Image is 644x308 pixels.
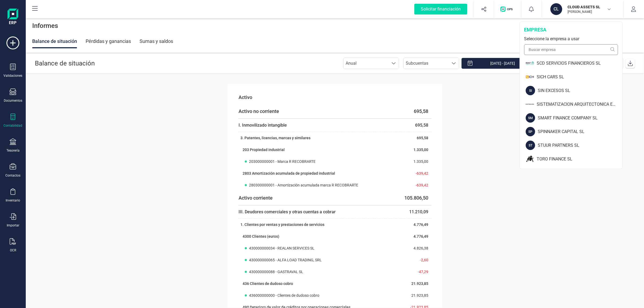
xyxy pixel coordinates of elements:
[239,195,273,201] span: Activo corriente
[401,230,431,242] td: 4.776,49
[526,113,535,123] div: SM
[243,234,279,239] span: 4300 Clientes (euros)
[239,209,336,214] span: III. Deudores comerciales y otras cuentas a cobrar
[526,58,534,68] img: SC
[5,173,20,178] div: Contactos
[10,248,16,252] div: OCR
[568,10,610,14] p: [PERSON_NAME]
[4,98,22,103] div: Documentos
[401,132,431,144] td: 695,58
[414,4,467,14] div: Solicitar financiación
[249,269,303,274] span: 430000000088 - GASTRAVAL SL
[240,136,310,140] span: 3. Patentes, licencias, marcas y similares
[343,58,389,69] span: Anual
[32,34,77,48] div: Balance de situación
[401,179,431,191] td: -639,42
[548,1,617,18] button: CLCLOUD ASSETS SL[PERSON_NAME]
[526,72,534,82] img: SI
[86,34,131,48] div: Pérdidas y ganancias
[526,100,534,109] img: SI
[243,148,285,152] span: 203 Propiedad industrial
[6,198,20,203] div: Inventario
[500,6,515,12] img: Logo de OPS
[401,254,431,266] td: -2,60
[526,154,534,164] img: TO
[3,74,22,78] div: Validaciones
[401,266,431,278] td: -47,29
[538,87,622,94] div: SIN EXCESOS SL
[524,36,618,42] div: Seleccione la empresa a usar
[249,182,358,188] span: 280300000001 - Amortización acumulada marca R RECOBRARTE
[537,60,622,67] div: SCD SERVICIOS FINANCIEROS SL
[401,289,431,301] td: 21.923,85
[524,44,618,55] input: Buscar empresa
[401,242,431,254] td: 4.826,38
[524,26,618,34] div: empresa
[249,293,319,298] span: 436000000000 - Clientes de dudoso cobro
[497,1,518,18] button: Logo de OPS
[537,101,622,108] div: SISTEMATIZACION ARQUITECTONICA EN REFORMAS SL
[7,223,19,228] div: Importar
[6,148,20,153] div: Tesorería
[550,3,562,15] div: CL
[239,123,287,128] span: I. Inmovilizado intangible
[249,159,316,164] span: 203000000001 - Marca R RECOBRARTE
[538,115,622,121] div: SMART FINANCE COMPANY SL
[568,4,610,10] p: CLOUD ASSETS SL
[3,123,22,128] div: Contabilidad
[401,278,431,289] td: 21.923,85
[401,156,431,167] td: 1.335,00
[243,171,335,175] span: 2803 Amortización acumulada de propiedad industrial
[408,1,474,18] button: Solicitar financiación
[8,9,18,26] img: Logo Finanedi
[249,245,314,251] span: 430000000034 - REALAN SERVICES SL
[401,104,431,119] td: 695,58
[239,94,252,100] span: Activo
[401,191,431,205] td: 105.806,50
[401,167,431,179] td: -639,42
[526,141,535,150] div: ST
[537,156,622,162] div: TORO FINANCE SL
[538,142,622,149] div: STUUR PARTNERS SL
[26,17,644,34] div: Informes
[526,127,535,136] div: SP
[243,281,293,286] span: 436 Clientes de dudoso cobro
[526,86,535,95] div: SI
[401,144,431,156] td: 1.335,00
[35,60,95,67] span: Balance de situación
[538,129,622,135] div: SPINNAKER CAPITAL SL
[537,74,622,80] div: SICH CARS SL
[401,205,431,219] td: 11.210,09
[239,108,279,114] span: Activo no corriente
[249,257,322,263] span: 430000000065 - ALFA LOAD TRADING, SRL
[401,119,431,132] td: 695,58
[404,58,449,69] span: Subcuentas
[140,34,173,48] div: Sumas y saldos
[240,222,324,227] span: 1. Clientes por ventas y prestaciones de servicios
[401,219,431,231] td: 4.776,49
